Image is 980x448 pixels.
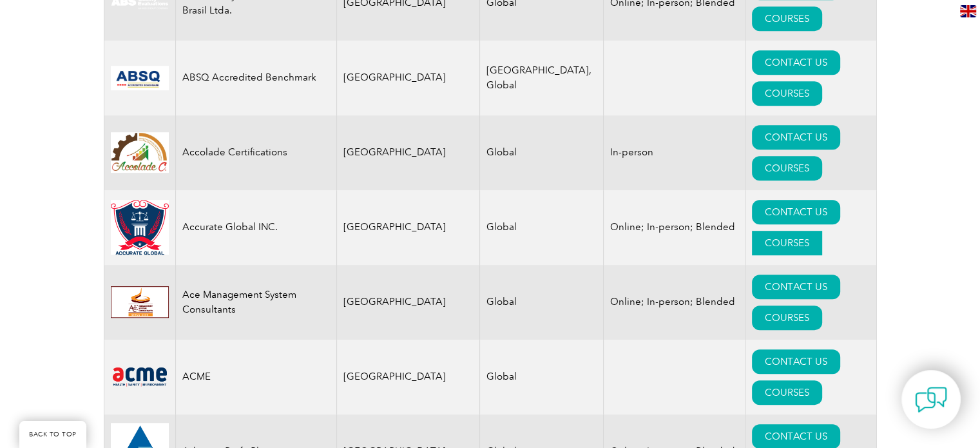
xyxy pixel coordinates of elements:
[604,190,745,265] td: Online; In-person; Blended
[604,265,745,340] td: Online; In-person; Blended
[336,265,480,340] td: [GEOGRAPHIC_DATA]
[111,286,169,318] img: 306afd3c-0a77-ee11-8179-000d3ae1ac14-logo.jpg
[336,340,480,414] td: [GEOGRAPHIC_DATA]
[175,115,336,190] td: Accolade Certifications
[336,190,480,265] td: [GEOGRAPHIC_DATA]
[175,41,336,115] td: ABSQ Accredited Benchmark
[752,6,822,31] a: COURSES
[752,50,840,75] a: CONTACT US
[480,115,604,190] td: Global
[752,81,822,106] a: COURSES
[336,41,480,115] td: [GEOGRAPHIC_DATA]
[480,265,604,340] td: Global
[752,380,822,405] a: COURSES
[752,306,822,330] a: COURSES
[752,200,840,224] a: CONTACT US
[752,349,840,374] a: CONTACT US
[960,5,976,17] img: en
[175,265,336,340] td: Ace Management System Consultants
[111,200,169,255] img: a034a1f6-3919-f011-998a-0022489685a1-logo.png
[752,125,840,150] a: CONTACT US
[480,190,604,265] td: Global
[111,365,169,389] img: 0f03f964-e57c-ec11-8d20-002248158ec2-logo.png
[19,421,86,448] a: BACK TO TOP
[752,275,840,299] a: CONTACT US
[111,66,169,90] img: cc24547b-a6e0-e911-a812-000d3a795b83-logo.png
[604,115,745,190] td: In-person
[175,340,336,414] td: ACME
[752,231,822,255] a: COURSES
[336,115,480,190] td: [GEOGRAPHIC_DATA]
[915,384,947,416] img: contact-chat.png
[175,190,336,265] td: Accurate Global INC.
[752,156,822,180] a: COURSES
[480,41,604,115] td: [GEOGRAPHIC_DATA], Global
[480,340,604,414] td: Global
[111,132,169,173] img: 1a94dd1a-69dd-eb11-bacb-002248159486-logo.jpg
